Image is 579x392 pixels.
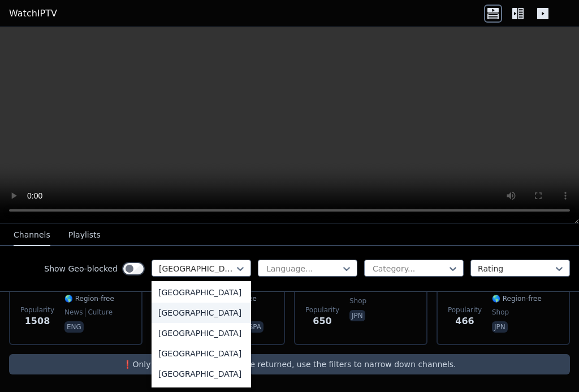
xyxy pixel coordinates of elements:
[349,310,365,321] p: jpn
[448,305,482,315] span: Popularity
[44,263,118,274] label: Show Geo-blocked
[64,321,84,333] p: eng
[152,323,251,343] div: [GEOGRAPHIC_DATA]
[25,315,50,328] span: 1508
[492,308,509,317] span: shop
[20,305,54,315] span: Popularity
[313,315,331,328] span: 650
[14,225,50,246] button: Channels
[207,294,257,303] span: 🌎 Region-free
[152,282,251,303] div: [GEOGRAPHIC_DATA]
[152,303,251,323] div: [GEOGRAPHIC_DATA]
[9,7,57,20] a: WatchIPTV
[492,321,508,333] p: jpn
[492,294,542,303] span: 🌎 Region-free
[85,308,113,317] span: culture
[349,296,366,305] span: shop
[68,225,101,246] button: Playlists
[247,321,263,333] p: spa
[305,305,339,315] span: Popularity
[14,359,565,370] p: ❗️Only the first 250 channels are returned, use the filters to narrow down channels.
[455,315,474,328] span: 466
[152,343,251,364] div: [GEOGRAPHIC_DATA]
[64,308,83,317] span: news
[64,294,114,303] span: 🌎 Region-free
[152,364,251,384] div: [GEOGRAPHIC_DATA]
